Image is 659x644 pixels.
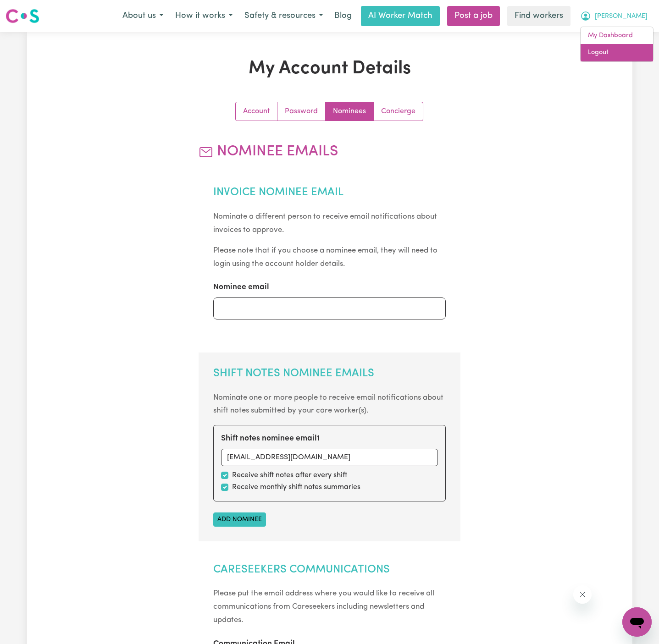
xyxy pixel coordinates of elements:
[232,482,360,493] label: Receive monthly shift notes summaries
[213,247,437,268] small: Please note that if you choose a nominee email, they will need to login using the account holder ...
[169,6,238,26] button: How it works
[595,11,648,22] span: [PERSON_NAME]
[580,27,653,62] div: My Account
[581,44,653,61] a: Logout
[213,512,266,527] button: Add nominee
[238,6,329,26] button: Safety & resources
[232,470,347,481] label: Receive shift notes after every shift
[6,6,55,14] span: Need any help?
[622,607,652,637] iframe: Button to launch messaging window
[573,585,592,604] iframe: Close message
[213,394,443,415] small: Nominate one or more people to receive email notifications about shift notes submitted by your ca...
[581,27,653,44] a: My Dashboard
[213,563,446,577] h2: Careseekers Communications
[326,102,374,121] a: Update your nominees
[213,213,437,234] small: Nominate a different person to receive email notifications about invoices to approve.
[199,143,460,160] h2: Nominee Emails
[361,6,440,26] a: AI Worker Match
[277,102,326,121] a: Update your password
[374,102,423,121] a: Update account manager
[447,6,500,26] a: Post a job
[574,6,653,26] button: My Account
[6,6,39,27] a: Careseekers logo
[236,102,277,121] a: Update your account
[116,6,169,26] button: About us
[221,433,320,445] label: Shift notes nominee email 1
[329,6,357,26] a: Blog
[213,186,446,199] h2: Invoice Nominee Email
[6,8,39,24] img: Careseekers logo
[213,589,434,624] small: Please put the email address where you would like to receive all communications from Careseekers ...
[133,58,526,80] h1: My Account Details
[213,367,446,380] h2: Shift Notes Nominee Emails
[507,6,570,26] a: Find workers
[213,281,269,293] label: Nominee email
